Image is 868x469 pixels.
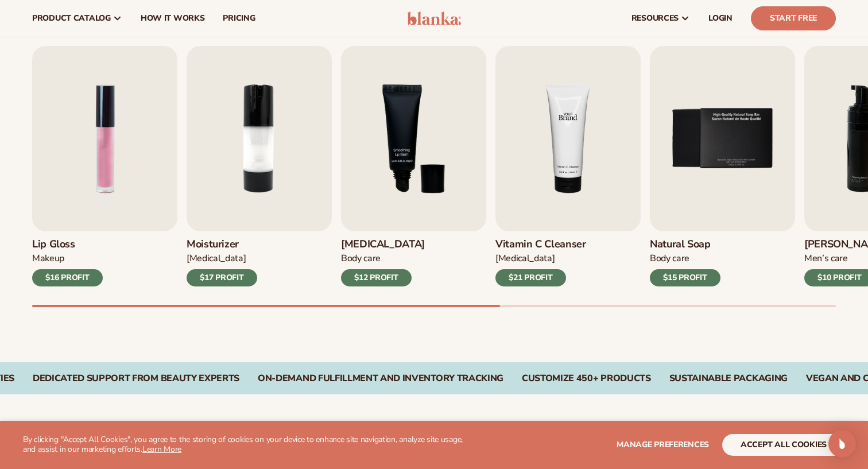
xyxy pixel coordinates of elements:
span: Manage preferences [617,439,709,450]
div: $17 PROFIT [187,269,257,286]
div: [MEDICAL_DATA] [495,253,586,265]
span: How It Works [141,14,205,23]
button: Manage preferences [617,434,709,456]
div: SUSTAINABLE PACKAGING [669,373,788,384]
span: pricing [223,14,255,23]
div: $21 PROFIT [495,269,566,286]
span: LOGIN [708,14,733,23]
div: [MEDICAL_DATA] [187,253,257,265]
h3: Natural Soap [650,238,720,251]
h3: [MEDICAL_DATA] [341,238,425,251]
div: $15 PROFIT [650,269,720,286]
div: Makeup [32,253,103,265]
a: 3 / 9 [341,46,486,286]
h3: Lip Gloss [32,238,103,251]
div: Open Intercom Messenger [828,430,856,458]
a: 5 / 9 [650,46,795,286]
div: Body Care [341,253,425,265]
span: product catalog [32,14,111,23]
div: Body Care [650,253,720,265]
h3: Vitamin C Cleanser [495,238,586,251]
a: 1 / 9 [32,46,177,286]
img: logo [407,11,462,25]
div: $12 PROFIT [341,269,412,286]
a: 2 / 9 [187,46,332,286]
div: On-Demand Fulfillment and Inventory Tracking [258,373,503,384]
a: 4 / 9 [495,46,641,286]
a: Learn More [142,444,181,455]
div: Dedicated Support From Beauty Experts [33,373,239,384]
img: Shopify Image 5 [495,46,641,231]
a: Start Free [751,6,836,30]
span: resources [631,14,679,23]
div: $16 PROFIT [32,269,103,286]
button: accept all cookies [722,434,845,456]
div: CUSTOMIZE 450+ PRODUCTS [522,373,651,384]
p: By clicking "Accept All Cookies", you agree to the storing of cookies on your device to enhance s... [23,435,471,455]
h3: Moisturizer [187,238,257,251]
